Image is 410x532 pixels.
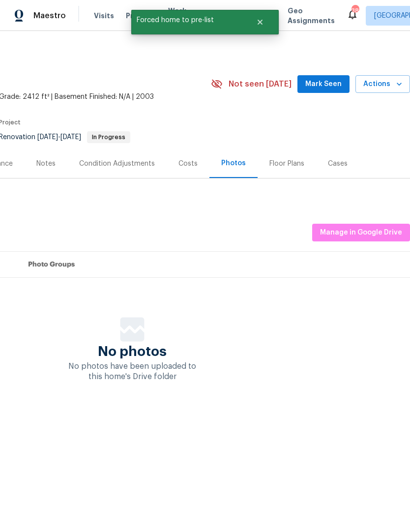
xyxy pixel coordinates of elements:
span: Manage in Google Drive [320,227,402,239]
button: Manage in Google Drive [312,224,410,242]
span: Maestro [33,11,66,21]
div: Photos [221,158,246,168]
button: Mark Seen [297,75,350,93]
span: No photos [98,347,167,356]
span: Geo Assignments [288,6,335,26]
span: [DATE] [37,134,58,141]
span: Visits [94,11,114,21]
div: Floor Plans [269,159,304,169]
div: Condition Adjustments [79,159,155,169]
span: Not seen [DATE] [229,79,292,89]
div: Notes [36,159,56,169]
button: Actions [355,75,410,93]
span: Projects [126,11,156,21]
div: Costs [178,159,198,169]
span: Forced home to pre-list [131,10,244,30]
div: Cases [328,159,348,169]
th: Photo Groups [20,252,410,278]
span: Actions [363,78,402,90]
span: In Progress [88,134,129,140]
span: - [37,134,81,141]
div: 38 [351,6,358,16]
span: Work Orders [168,6,193,26]
span: No photos have been uploaded to this home's Drive folder [68,362,196,381]
span: [DATE] [60,134,81,141]
span: Mark Seen [305,78,342,90]
button: Close [244,12,276,32]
